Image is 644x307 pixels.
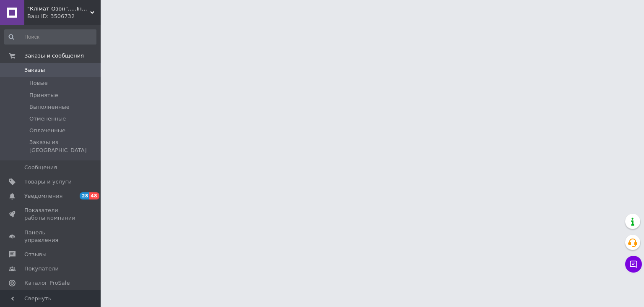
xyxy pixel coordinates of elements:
[29,139,96,154] span: Заказы из [GEOGRAPHIC_DATA]
[24,229,78,244] span: Панель управления
[625,256,642,273] button: Чат с покупателем
[29,92,58,99] span: Принятые
[24,164,57,171] span: Сообщения
[24,52,84,60] span: Заказы и сообщения
[24,251,47,258] span: Отзывы
[80,192,89,199] span: 28
[29,127,65,134] span: Оплаченные
[4,29,96,45] input: Поиск
[24,207,78,222] span: Показатели работы компании
[24,66,45,74] span: Заказы
[29,79,48,87] span: Новые
[24,279,70,287] span: Каталог ProSale
[29,115,66,123] span: Отмененные
[27,13,101,20] div: Ваш ID: 3506732
[24,265,59,273] span: Покупатели
[24,192,62,200] span: Уведомления
[27,5,90,13] span: "Клімат-Озон".....Інтернет магазин кліматичного обладнання
[89,192,99,199] span: 48
[24,178,72,186] span: Товары и услуги
[29,103,70,111] span: Выполненные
